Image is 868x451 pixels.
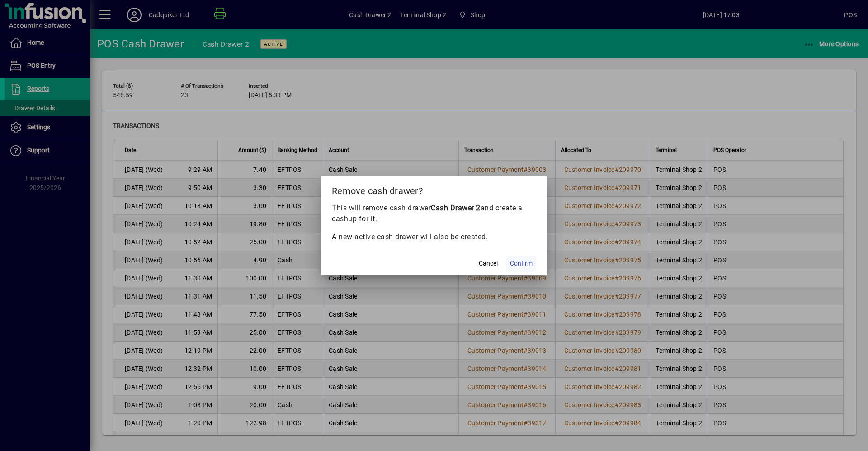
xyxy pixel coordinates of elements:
span: Cancel [479,259,498,268]
h2: Remove cash drawer? [321,176,547,202]
span: Confirm [510,259,533,268]
p: A new active cash drawer will also be created. [332,232,536,242]
p: This will remove cash drawer and create a cashup for it. [332,203,536,224]
button: Confirm [506,256,536,272]
button: Cancel [474,256,503,272]
b: Cash Drawer 2 [431,204,481,212]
